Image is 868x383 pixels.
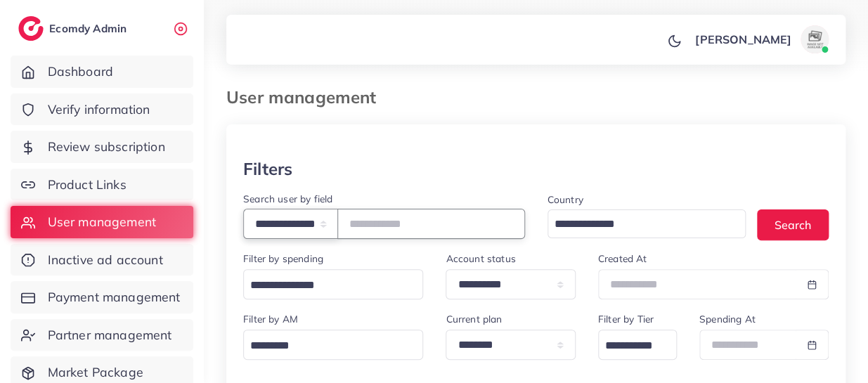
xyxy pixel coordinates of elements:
[598,252,647,266] label: Created At
[11,281,193,313] a: Payment management
[598,312,654,326] label: Filter by Tier
[48,138,165,156] span: Review subscription
[695,31,791,48] p: [PERSON_NAME]
[598,330,677,360] div: Search for option
[243,159,292,179] h3: Filters
[243,192,332,206] label: Search user by field
[699,312,756,326] label: Spending At
[48,326,172,344] span: Partner management
[48,363,143,382] span: Market Package
[243,252,323,266] label: Filter by spending
[48,63,113,81] span: Dashboard
[11,169,193,201] a: Product Links
[801,25,829,53] img: avatar
[11,244,193,276] a: Inactive ad account
[446,252,515,266] label: Account status
[243,330,423,360] div: Search for option
[243,312,298,326] label: Filter by AM
[446,312,502,326] label: Current plan
[11,93,193,126] a: Verify information
[48,251,163,269] span: Inactive ad account
[245,335,405,357] input: Search for option
[48,176,127,194] span: Product Links
[550,214,728,235] input: Search for option
[48,288,181,306] span: Payment management
[226,87,387,108] h3: User management
[49,22,130,35] h2: Ecomdy Admin
[11,319,193,351] a: Partner management
[600,335,659,357] input: Search for option
[687,25,834,53] a: [PERSON_NAME]avatar
[18,16,44,41] img: logo
[11,206,193,238] a: User management
[243,269,423,299] div: Search for option
[245,275,405,297] input: Search for option
[18,16,130,41] a: logoEcomdy Admin
[48,213,156,231] span: User management
[48,100,150,119] span: Verify information
[548,193,583,207] label: Country
[548,209,746,238] div: Search for option
[11,131,193,163] a: Review subscription
[11,56,193,88] a: Dashboard
[757,209,829,240] button: Search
